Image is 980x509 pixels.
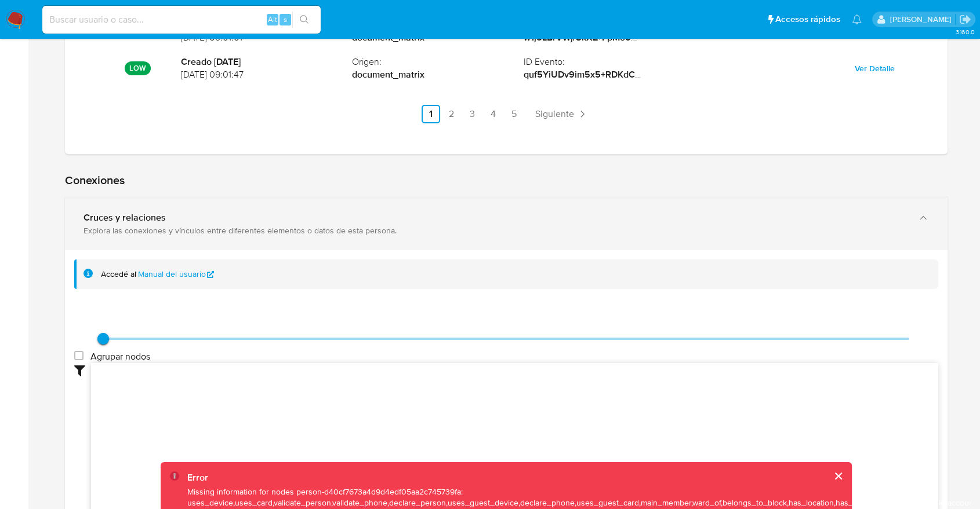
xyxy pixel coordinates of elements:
input: Buscar usuario o caso... [42,12,321,27]
button: cerrar [824,462,852,490]
p: juan.tosini@mercadolibre.com [890,14,955,25]
div: Error [187,471,860,484]
span: Accedé al [101,269,136,280]
a: Notificaciones [852,14,862,24]
span: s [284,14,287,25]
span: 3.160.0 [955,27,974,36]
span: Alt [268,14,277,25]
button: Cruces y relacionesExplora las conexiones y vínculos entre diferentes elementos o datos de esta p... [65,197,948,250]
input: Agrupar nodos [74,351,84,360]
a: Salir [959,13,971,25]
div: Missing information for nodes person-d40cf7673a4d9d4edf05aa2c745739fa: uses_device,uses_card,vali... [187,486,860,508]
b: Cruces y relaciones [84,211,166,224]
div: Explora las conexiones y vínculos entre diferentes elementos o datos de esta persona. [84,225,906,236]
button: search-icon [292,12,316,28]
span: Accesos rápidos [775,13,840,25]
span: Agrupar nodos [90,351,150,362]
h1: Conexiones [65,173,948,188]
a: Manual del usuario [138,269,215,280]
